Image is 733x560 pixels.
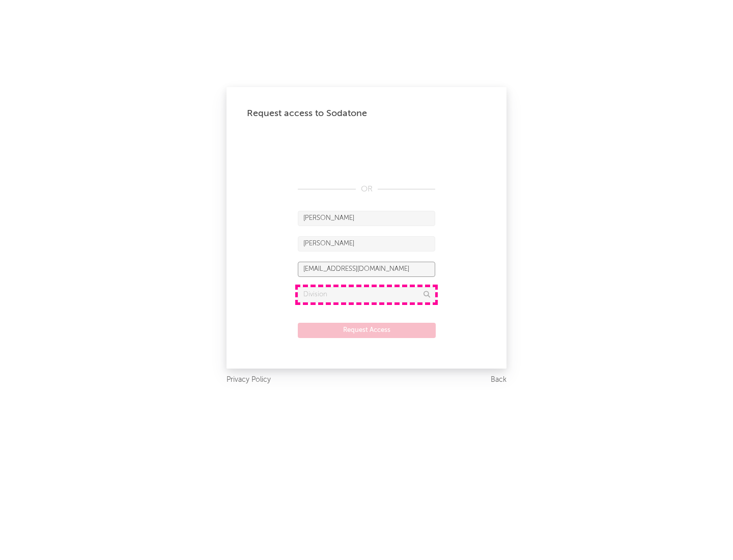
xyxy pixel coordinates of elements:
[298,323,436,338] button: Request Access
[247,107,486,120] div: Request access to Sodatone
[298,262,435,277] input: Email
[298,183,435,195] div: OR
[298,211,435,226] input: First Name
[227,374,271,386] a: Privacy Policy
[298,236,435,251] input: Last Name
[298,287,435,302] input: Division
[491,374,506,386] a: Back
